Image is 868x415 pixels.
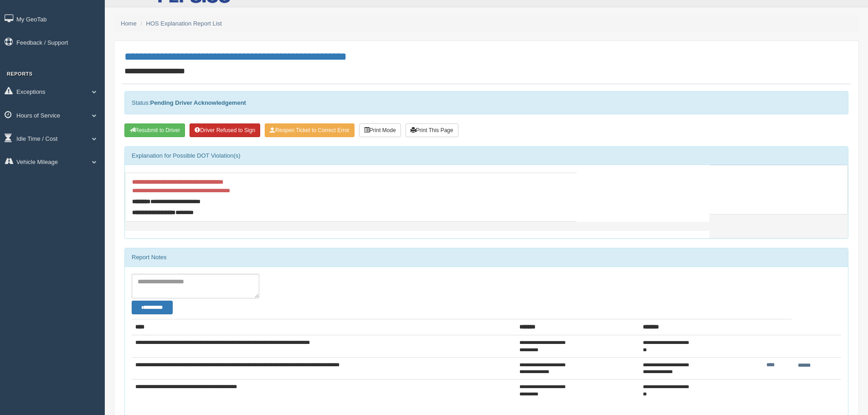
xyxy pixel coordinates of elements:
[146,20,222,27] a: HOS Explanation Report List
[124,91,848,114] div: Status:
[265,123,354,137] button: Reopen Ticket
[150,99,246,106] strong: Pending Driver Acknowledgement
[124,123,185,137] button: Resubmit To Driver
[125,147,848,165] div: Explanation for Possible DOT Violation(s)
[121,20,137,27] a: Home
[406,123,458,137] button: Print This Page
[359,123,401,137] button: Print Mode
[125,248,848,266] div: Report Notes
[132,301,173,314] button: Change Filter Options
[190,123,260,137] button: Driver Refused to Sign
